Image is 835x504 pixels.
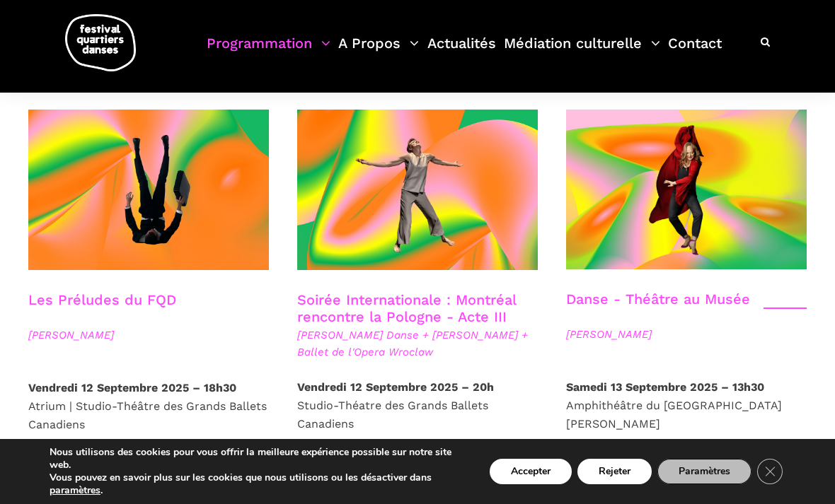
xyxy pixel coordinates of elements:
[757,459,783,484] button: Close GDPR Cookie Banner
[28,291,176,308] a: Les Préludes du FQD
[338,31,419,73] a: A Propos
[50,471,462,497] p: Vous pouvez en savoir plus sur les cookies que nous utilisons ou les désactiver dans .
[668,31,722,73] a: Contact
[28,381,236,394] strong: Vendredi 12 Septembre 2025 – 18h30
[297,380,494,394] strong: Vendredi 12 Septembre 2025 – 20h
[427,31,496,73] a: Actualités
[297,291,516,325] a: Soirée Internationale : Montréal rencontre la Pologne - Acte III
[657,459,751,484] button: Paramètres
[566,380,764,394] strong: Samedi 13 Septembre 2025 – 13h30
[490,459,572,484] button: Accepter
[28,379,269,433] p: Atrium | Studio-Théâtre des Grands Ballets Canadiens
[207,31,330,73] a: Programmation
[28,327,269,344] span: [PERSON_NAME]
[50,484,100,497] button: paramètres
[577,459,652,484] button: Rejeter
[504,31,660,73] a: Médiation culturelle
[65,14,136,71] img: logo-fqd-med
[566,378,807,433] p: Amphithéâtre du [GEOGRAPHIC_DATA][PERSON_NAME]
[297,327,538,361] span: [PERSON_NAME] Danse + [PERSON_NAME] + Ballet de l'Opera Wroclaw
[566,291,750,307] a: Danse - Théâtre au Musée
[297,378,538,433] p: Studio-Théatre des Grands Ballets Canadiens
[50,446,462,471] p: Nous utilisons des cookies pour vous offrir la meilleure expérience possible sur notre site web.
[566,326,807,343] span: [PERSON_NAME]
